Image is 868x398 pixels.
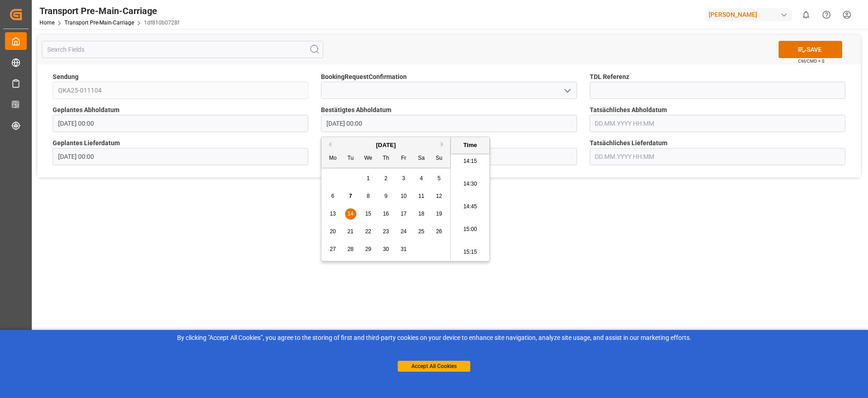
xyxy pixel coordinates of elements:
button: [PERSON_NAME] [705,6,796,23]
span: TDL Referenz [590,72,629,82]
span: 9 [385,193,388,199]
div: Choose Friday, October 24th, 2025 [398,226,409,237]
div: Choose Thursday, October 9th, 2025 [380,191,392,202]
input: DD.MM.YYYY HH:MM [590,148,845,165]
div: Transport Pre-Main-Carriage [39,4,179,18]
span: 23 [383,228,389,235]
div: Choose Saturday, October 4th, 2025 [416,173,427,184]
div: Choose Thursday, October 16th, 2025 [380,208,392,220]
span: Sendung [53,72,79,82]
span: 14 [347,211,353,217]
div: By clicking "Accept All Cookies”, you agree to the storing of first and third-party cookies on yo... [6,333,862,343]
li: 14:30 [451,173,489,196]
span: Geplantes Abholdatum [53,105,119,115]
div: Choose Wednesday, October 15th, 2025 [363,208,374,220]
div: Choose Wednesday, October 1st, 2025 [363,173,374,184]
span: Ctrl/CMD + S [798,58,824,64]
input: DD.MM.YYYY HH:MM [321,115,577,132]
span: 10 [400,193,406,199]
div: Choose Sunday, October 19th, 2025 [434,208,445,220]
span: 31 [400,246,406,252]
div: Choose Monday, October 20th, 2025 [327,226,339,237]
span: 25 [418,228,424,235]
button: Previous Month [326,142,331,147]
span: 18 [418,211,424,217]
div: Choose Tuesday, October 14th, 2025 [345,208,356,220]
div: Choose Friday, October 17th, 2025 [398,208,409,220]
div: Choose Thursday, October 2nd, 2025 [380,173,392,184]
span: 30 [383,246,389,252]
div: Choose Sunday, October 12th, 2025 [434,191,445,202]
span: 11 [418,193,424,199]
li: 15:00 [451,218,489,241]
input: DD.MM.YYYY HH:MM [590,115,845,132]
div: Choose Thursday, October 30th, 2025 [380,244,392,255]
div: Mo [327,153,339,164]
span: 2 [385,175,388,182]
div: Sa [416,153,427,164]
div: Choose Monday, October 6th, 2025 [327,191,339,202]
a: Transport Pre-Main-Carriage [64,20,134,26]
span: 26 [436,228,442,235]
div: Choose Wednesday, October 29th, 2025 [363,244,374,255]
span: 7 [349,193,352,199]
span: BookingRequestConfirmation [321,72,407,82]
span: 28 [347,246,353,252]
div: Choose Tuesday, October 21st, 2025 [345,226,356,237]
span: 29 [365,246,371,252]
div: Time [453,141,487,150]
div: Choose Tuesday, October 7th, 2025 [345,191,356,202]
div: Choose Friday, October 3rd, 2025 [398,173,409,184]
div: Choose Sunday, October 5th, 2025 [434,173,445,184]
div: Choose Tuesday, October 28th, 2025 [345,244,356,255]
span: Geplantes Lieferdatum [53,138,120,148]
div: Fr [398,153,409,164]
div: Choose Monday, October 13th, 2025 [327,208,339,220]
button: open menu [560,84,573,98]
div: Su [434,153,445,164]
span: 27 [330,246,335,252]
div: Th [380,153,392,164]
div: Choose Sunday, October 26th, 2025 [434,226,445,237]
input: DD.MM.YYYY HH:MM [53,148,308,165]
button: SAVE [779,41,842,58]
div: We [363,153,374,164]
input: Search Fields [42,41,323,58]
div: Choose Wednesday, October 8th, 2025 [363,191,374,202]
span: 4 [420,175,423,182]
div: Choose Saturday, October 18th, 2025 [416,208,427,220]
span: 21 [347,228,353,235]
div: Choose Friday, October 10th, 2025 [398,191,409,202]
button: Next Month [441,142,446,147]
div: Choose Saturday, October 11th, 2025 [416,191,427,202]
span: 13 [330,211,335,217]
span: Bestätigtes Abholdatum [321,105,391,115]
li: 15:15 [451,241,489,264]
span: 16 [383,211,389,217]
span: 12 [436,193,442,199]
div: Tu [345,153,356,164]
span: 8 [367,193,370,199]
button: Accept All Cookies [398,361,470,372]
button: show 0 new notifications [796,5,816,25]
span: 19 [436,211,442,217]
div: [DATE] [321,141,450,150]
button: Help Center [816,5,837,25]
div: Choose Monday, October 27th, 2025 [327,244,339,255]
a: Home [39,20,54,26]
span: 20 [330,228,335,235]
span: 6 [331,193,335,199]
li: 14:15 [451,150,489,173]
div: month 2025-10 [324,170,448,258]
span: 24 [400,228,406,235]
span: 15 [365,211,371,217]
div: [PERSON_NAME] [705,8,792,21]
span: Tatsächliches Lieferdatum [590,138,667,148]
div: Choose Thursday, October 23rd, 2025 [380,226,392,237]
input: DD.MM.YYYY HH:MM [53,115,308,132]
span: Tatsächliches Abholdatum [590,105,667,115]
div: Choose Wednesday, October 22nd, 2025 [363,226,374,237]
span: 3 [402,175,405,182]
span: 22 [365,228,371,235]
div: Choose Friday, October 31st, 2025 [398,244,409,255]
